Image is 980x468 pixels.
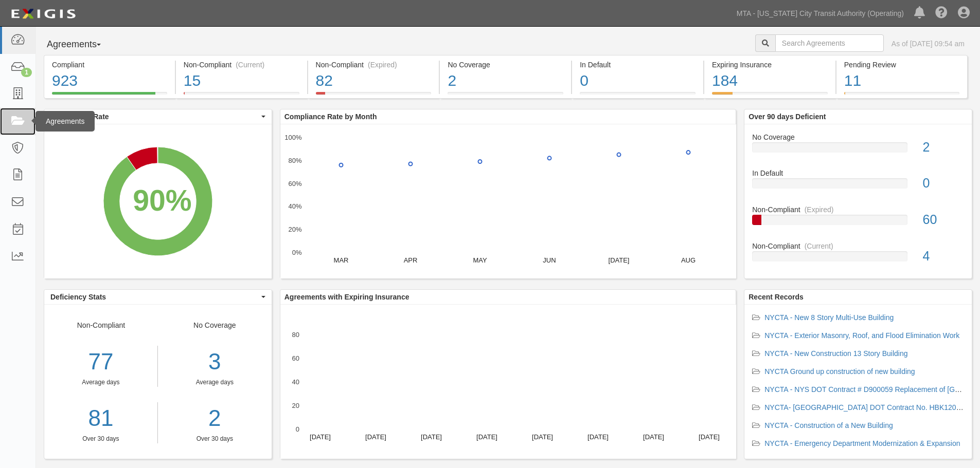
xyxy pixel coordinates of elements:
div: (Expired) [805,204,834,215]
text: MAR [333,256,348,264]
a: Compliant923 [44,92,175,100]
text: 20% [288,226,301,233]
a: No Coverage2 [440,92,571,100]
text: 20 [292,402,299,409]
b: Agreements with Expiring Insurance [284,293,409,301]
input: Search Agreements [775,34,884,52]
div: No Coverage [744,132,972,142]
svg: A chart. [280,124,736,278]
text: [DATE] [532,433,553,441]
svg: A chart. [280,305,736,459]
text: [DATE] [310,433,331,441]
button: Agreements [44,34,121,55]
div: 0 [915,174,972,193]
div: 4 [915,247,972,266]
a: No Coverage2 [752,132,964,169]
text: APR [403,256,417,264]
text: [DATE] [643,433,664,441]
div: Average days [166,378,264,387]
a: Non-Compliant(Expired)82 [308,92,439,100]
img: logo-5460c22ac91f19d4615b14bd174203de0afe785f0fc80cf4dbbc73dc1793850b.png [8,5,79,23]
span: Compliance Rate [50,111,259,122]
div: 2 [448,70,563,92]
text: 0 [296,425,299,433]
a: 2 [166,402,264,435]
a: Non-Compliant(Expired)60 [752,204,964,241]
div: 15 [184,70,299,92]
text: 80% [288,157,301,164]
a: NYCTA - New 8 Story Multi-Use Building [764,313,894,322]
a: Non-Compliant(Current)15 [176,92,307,100]
div: Compliant [52,60,167,70]
div: (Expired) [368,60,397,70]
div: 60 [915,211,972,229]
div: Non-Compliant [744,241,972,251]
div: Non-Compliant [744,204,972,215]
div: 184 [712,70,828,92]
div: Agreements [35,111,95,132]
a: NYCTA - Construction of a New Building [764,421,893,429]
svg: A chart. [44,124,272,278]
div: 3 [166,346,264,378]
text: [DATE] [365,433,386,441]
div: Expiring Insurance [712,60,828,70]
text: [DATE] [421,433,442,441]
div: 1 [21,68,32,77]
text: 60 [292,354,299,362]
text: 0% [292,249,301,256]
div: In Default [580,60,696,70]
a: MTA - [US_STATE] City Transit Authority (Operating) [732,3,909,24]
div: Non-Compliant [44,320,158,443]
a: Expiring Insurance184 [704,92,835,100]
a: NYCTA - Emergency Department Modernization & Expansion [764,439,960,447]
div: 2 [915,138,972,157]
div: Non-Compliant (Expired) [316,60,432,70]
b: Compliance Rate by Month [284,113,377,121]
text: 40% [288,202,301,210]
div: Average days [44,378,157,387]
b: Over 90 days Deficient [749,113,826,121]
text: [DATE] [587,433,609,441]
div: No Coverage [448,60,563,70]
text: 60% [288,179,301,187]
div: Non-Compliant (Current) [184,60,299,70]
button: Deficiency Stats [44,290,272,304]
div: Over 30 days [44,435,157,443]
a: In Default0 [572,92,703,100]
div: 923 [52,70,167,92]
a: In Default0 [752,168,964,204]
text: 100% [284,134,302,141]
div: No Coverage [158,320,272,443]
b: Recent Records [749,293,804,301]
div: 82 [316,70,432,92]
a: 81 [44,402,157,435]
text: AUG [681,256,696,264]
div: 11 [844,70,959,92]
a: NYCTA - Exterior Masonry, Roof, and Flood Elimination Work [764,331,959,340]
div: As of [DATE] 09:54 am [892,39,965,49]
div: (Current) [236,60,264,70]
text: [DATE] [476,433,497,441]
a: Non-Compliant(Current)4 [752,241,964,270]
a: NYCTA - New Construction 13 Story Building [764,349,907,358]
text: 40 [292,378,299,386]
a: Pending Review11 [836,92,968,100]
div: Over 30 days [166,435,264,443]
div: Pending Review [844,60,959,70]
text: JUN [543,256,556,264]
i: Help Center - Complianz [935,7,948,20]
div: 77 [44,346,157,378]
div: 0 [580,70,696,92]
text: [DATE] [608,256,629,264]
div: In Default [744,168,972,178]
div: (Current) [805,241,833,251]
a: NYCTA Ground up construction of new building [764,367,915,376]
div: 90% [133,180,191,222]
button: Compliance Rate [44,109,272,124]
text: MAY [473,256,487,264]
